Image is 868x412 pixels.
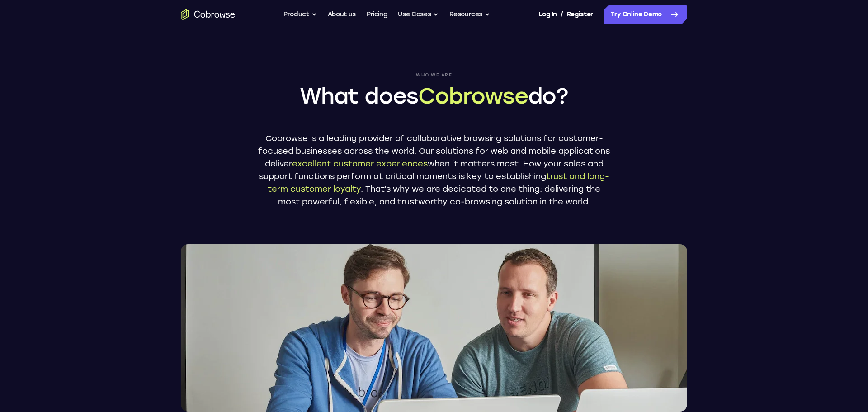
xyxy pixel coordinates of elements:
button: Use Cases [398,5,439,24]
img: Two Cobrowse software developers, João and Ross, working on their computers [181,244,687,412]
p: Cobrowse is a leading provider of collaborative browsing solutions for customer-focused businesse... [258,132,610,208]
span: excellent customer experiences [292,159,428,169]
a: Go to the home page [181,9,235,20]
span: Who we are [258,72,610,78]
a: Try Online Demo [604,5,687,24]
a: Register [567,5,593,24]
h1: What does do? [258,81,610,110]
button: Resources [449,5,490,24]
a: Log In [538,5,557,24]
span: Cobrowse [418,83,528,109]
span: / [561,9,563,20]
button: Product [283,5,317,24]
a: About us [328,5,356,24]
a: Pricing [367,5,387,24]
